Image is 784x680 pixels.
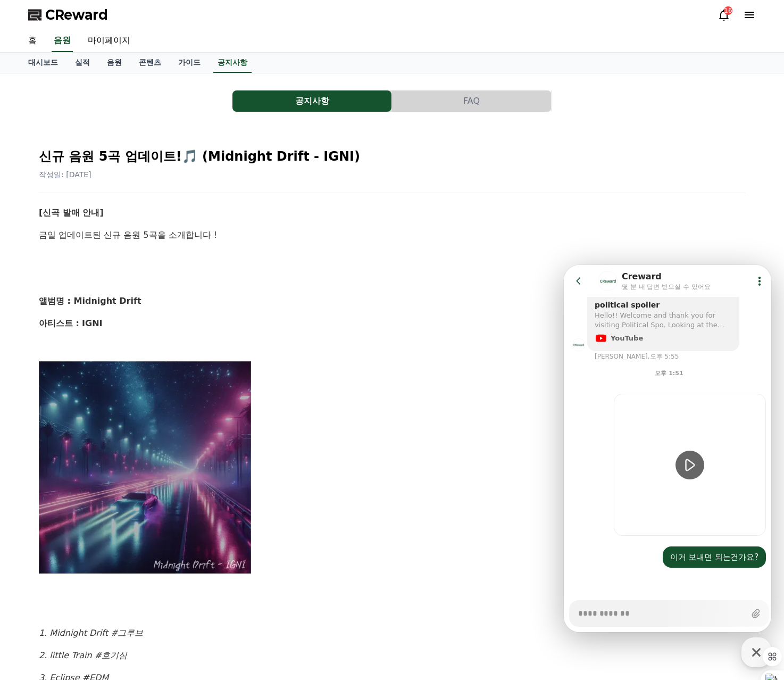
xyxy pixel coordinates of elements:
[130,53,170,73] a: 콘텐츠
[66,53,98,73] a: 실적
[28,6,108,23] a: CReward
[213,53,252,73] a: 공지사항
[39,318,79,328] strong: 아티스트 :
[20,30,45,52] a: 홈
[20,53,66,73] a: 대시보드
[39,148,745,165] h2: 신규 음원 5곡 업데이트!🎵 (Midnight Drift - IGNI)
[98,53,130,73] a: 음원
[39,170,91,179] span: 작성일: [DATE]
[79,30,139,52] a: 마이페이지
[232,90,391,112] button: 공지사항
[82,318,102,328] strong: IGNI
[724,6,732,15] div: 16
[39,361,252,574] img: YY09Sep%2019,%202025102454_7fc1f49f2383e5c809bd05b5bff92047c2da3354e558a5d1daa46df5272a26ff.webp
[45,6,108,23] span: CReward
[52,30,73,52] a: 음원
[39,296,141,306] strong: 앨범명 : Midnight Drift
[39,208,104,218] strong: [신곡 발매 안내]
[170,53,209,73] a: 가이드
[39,228,745,242] p: 금일 업데이트된 신규 음원 5곡을 소개합니다 !
[39,628,143,638] em: 1. Midnight Drift #그루브
[39,650,127,660] em: 2. little Train #호기심
[392,90,551,112] button: FAQ
[564,265,771,632] iframe: Channel chat
[718,9,730,21] a: 16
